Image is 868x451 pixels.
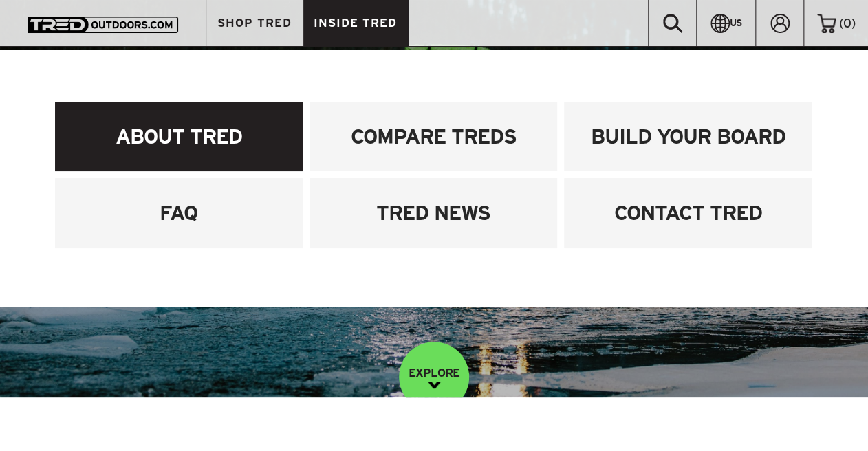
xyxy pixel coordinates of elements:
[55,102,303,171] a: ABOUT TRED
[55,178,303,247] a: FAQ
[428,382,441,388] img: down-image
[564,102,812,171] a: BUILD YOUR BOARD
[217,17,292,29] span: SHOP TRED
[839,17,856,30] span: ( )
[314,17,397,29] span: INSIDE TRED
[817,14,836,33] img: cart-icon
[28,16,178,33] img: TRED Outdoors America
[310,178,557,247] a: TRED NEWS
[843,16,851,30] span: 0
[399,342,469,412] a: EXPLORE
[564,178,812,247] a: CONTACT TRED
[310,102,557,171] a: COMPARE TREDS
